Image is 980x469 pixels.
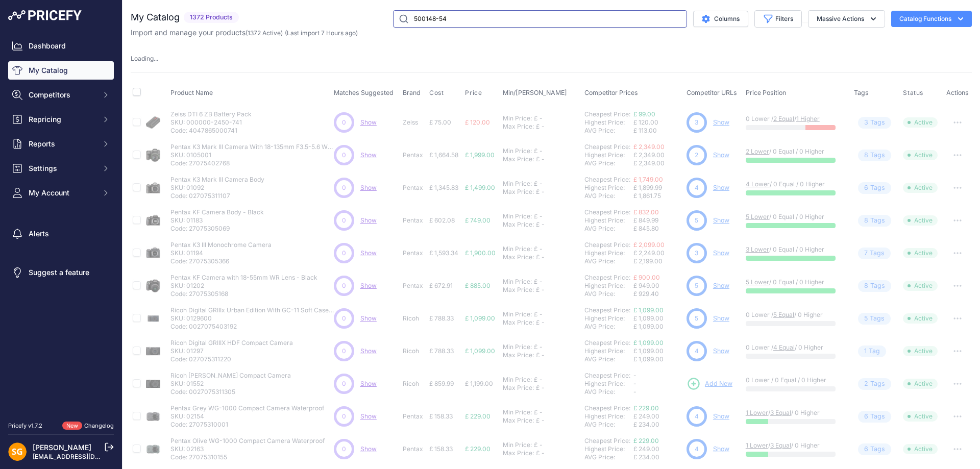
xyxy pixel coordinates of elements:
[170,323,334,331] p: Code: 0027075403192
[154,55,158,62] span: ...
[536,286,540,294] div: £
[864,183,868,193] span: 6
[881,281,885,291] span: s
[8,159,114,178] button: Settings
[687,89,737,96] span: Competitor URLs
[864,314,868,324] span: 5
[746,89,786,96] span: Price Position
[8,61,114,80] a: My Catalog
[903,215,938,226] span: Active
[584,274,630,281] a: Cheapest Price:
[8,263,114,282] a: Suggest a feature
[170,151,334,159] p: SKU: 0105001
[465,314,495,322] span: £ 1,099.00
[633,184,662,191] span: £ 1,899.99
[713,314,729,322] a: Show
[246,29,283,37] span: ( )
[537,343,543,351] div: -
[8,225,114,243] a: Alerts
[796,115,820,122] a: 1 Higher
[858,280,891,292] span: Tag
[864,151,868,160] span: 8
[536,188,540,196] div: £
[584,404,630,412] a: Cheapest Price:
[881,216,885,226] span: s
[713,445,729,453] a: Show
[170,249,272,257] p: SKU: 01194
[360,249,377,257] a: Show
[633,151,665,159] span: £ 2,349.00
[170,225,264,233] p: Code: 27075305069
[334,89,394,96] span: Matches Suggested
[633,437,659,445] a: £ 229.00
[881,183,885,193] span: s
[360,151,377,159] span: Show
[360,445,377,453] a: Show
[403,184,425,192] p: Pentax
[536,351,540,359] div: £
[503,114,532,122] div: Min Price:
[695,314,698,323] span: 5
[695,249,698,258] span: 3
[713,249,729,257] a: Show
[29,114,95,125] span: Repricing
[170,355,293,363] p: Code: 027075311220
[465,89,484,97] button: Price
[903,248,938,258] span: Active
[465,151,495,159] span: £ 1,999.00
[746,343,844,352] p: 0 Lower / / 0 Higher
[584,208,630,216] a: Cheapest Price:
[360,347,377,355] span: Show
[534,147,537,155] div: £
[746,245,844,254] p: / 0 Equal / 0 Higher
[360,118,377,126] a: Show
[808,10,885,28] button: Massive Actions
[536,220,540,229] div: £
[584,437,630,445] a: Cheapest Price:
[131,28,358,38] p: Import and manage your products
[773,311,794,318] a: 5 Equal
[534,212,537,220] div: £
[170,216,264,225] p: SKU: 01183
[584,225,633,233] div: AVG Price:
[633,110,655,118] a: £ 99.00
[903,150,938,160] span: Active
[465,347,495,355] span: £ 1,099.00
[360,282,377,289] span: Show
[84,422,114,429] a: Changelog
[540,253,545,261] div: -
[881,118,885,128] span: s
[170,143,334,151] p: Pentax K3 Mark III Camera With 18-135mm F3.5-5.6 WR Lens
[170,89,213,96] span: Product Name
[695,183,699,192] span: 4
[393,10,687,28] input: Search
[770,409,791,416] a: 3 Equal
[633,249,665,257] span: £ 2,249.00
[695,347,699,356] span: 4
[713,347,729,355] a: Show
[584,192,633,200] div: AVG Price:
[429,89,444,97] span: Cost
[534,180,537,188] div: £
[693,11,748,27] button: Columns
[429,118,451,126] span: £ 75.00
[536,253,540,261] div: £
[864,249,868,258] span: 7
[633,372,636,379] span: -
[342,151,346,160] span: 0
[540,351,545,359] div: -
[584,176,630,183] a: Cheapest Price:
[584,339,630,347] a: Cheapest Price:
[695,216,698,225] span: 5
[584,372,630,379] a: Cheapest Price:
[360,380,377,387] span: Show
[713,412,729,420] a: Show
[360,412,377,420] a: Show
[342,183,346,192] span: 0
[770,441,791,449] a: 3 Equal
[429,314,454,322] span: £ 788.33
[903,281,938,291] span: Active
[854,89,869,96] span: Tags
[864,281,868,291] span: 8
